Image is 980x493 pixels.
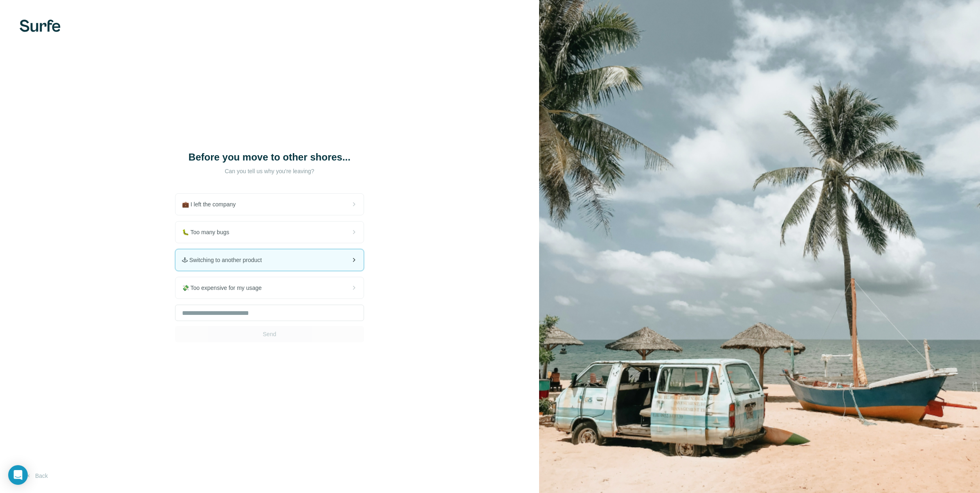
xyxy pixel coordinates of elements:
h1: Before you move to other shores... [188,151,351,164]
p: Can you tell us why you're leaving? [188,167,351,175]
div: Open Intercom Messenger [8,465,28,485]
img: Surfe's logo [20,20,61,32]
span: 💼 I left the company [182,200,242,208]
span: 🕹 Switching to another product [182,256,268,264]
span: 💸 Too expensive for my usage [182,284,268,292]
span: 🐛 Too many bugs [182,228,236,236]
button: Back [20,468,54,483]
